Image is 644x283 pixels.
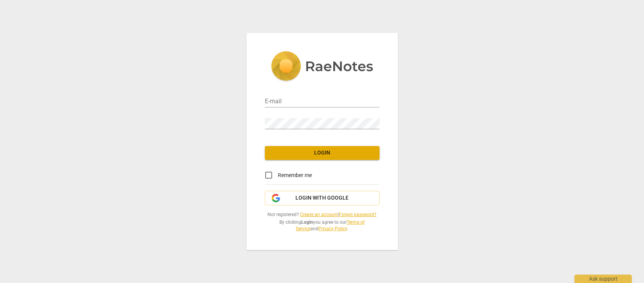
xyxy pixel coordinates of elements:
[271,149,373,157] span: Login
[295,194,349,202] span: Login with Google
[574,275,632,283] div: Ask support
[278,171,312,179] span: Remember me
[300,212,338,217] a: Create an account
[301,220,313,225] b: Login
[296,220,365,231] a: Terms of Service
[271,51,373,83] img: 5ac2273c67554f335776073100b6d88f.svg
[265,191,380,205] button: Login with Google
[339,212,376,217] a: Forgot password?
[265,219,380,232] span: By clicking you agree to our and .
[265,211,380,218] span: Not registered? |
[265,146,380,160] button: Login
[318,226,347,231] a: Privacy Policy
